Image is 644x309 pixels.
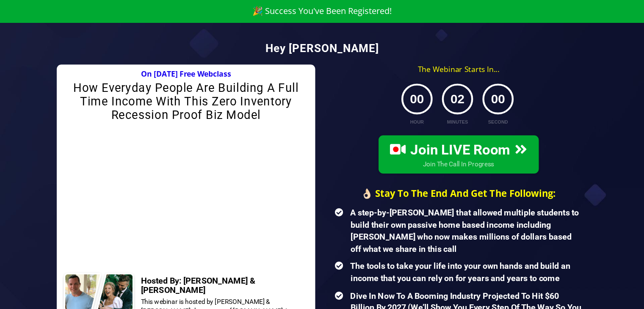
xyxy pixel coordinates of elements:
b: Hosted By: [PERSON_NAME] & [PERSON_NAME] [141,276,255,295]
div: 🎉 Success You've Been Registered! [89,6,555,17]
span: Minutes [442,119,473,126]
a: Join LIVE Room Join The Call In Progress [378,135,538,174]
div: The Webinar Starts In... [334,65,583,74]
span: Hour [401,119,433,126]
b: A step-by-[PERSON_NAME] that allowed multiple students to build their own passive home based inco... [350,208,579,254]
b: On [DATE] Free Webclass [141,69,231,79]
span: Join LIVE Room [390,141,527,158]
span: 02 [442,83,473,114]
span: 00 [482,83,514,114]
b: Hey [PERSON_NAME] [265,42,379,55]
span: Join The Call In Progress [390,160,527,169]
b: ​The tools to take your life into your own hands and build an income that you can rely on for yea... [350,261,570,283]
b: 👌🏻 Stay To The End And Get The Following: [361,187,556,200]
span: 00 [401,83,433,114]
div: How Everyday People Are Building A Full Time Income With This Zero Inventory Recession Proof Biz ... [64,81,308,122]
span: Second [482,119,514,126]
